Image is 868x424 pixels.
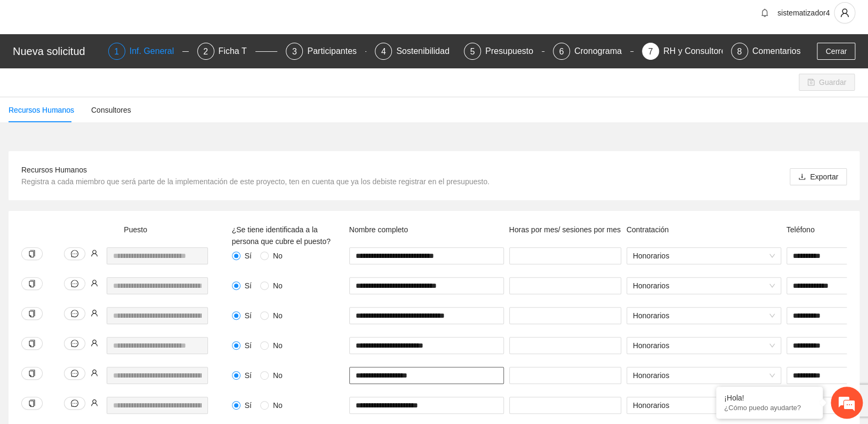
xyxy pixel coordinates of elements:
button: message [64,397,85,410]
button: message [64,247,85,260]
span: Sí [240,399,256,411]
span: user [91,279,98,287]
div: Presupuesto [485,43,542,60]
span: Horas por mes/ sesiones por mes [509,225,621,234]
button: message [64,367,85,380]
div: Minimizar ventana de chat en vivo [175,5,200,31]
span: No [269,340,287,351]
span: message [71,370,78,377]
button: bell [756,4,773,21]
button: copy [21,337,43,350]
span: 7 [648,47,653,56]
span: Contratación [626,225,669,234]
span: copy [28,340,36,347]
div: Comentarios [752,43,801,60]
div: 4Sostenibilidad [375,43,455,60]
span: copy [28,250,36,257]
span: user [91,309,98,317]
span: 5 [470,47,475,56]
span: download [798,173,806,182]
div: RH y Consultores [663,43,738,60]
span: user [91,339,98,347]
span: Cerrar [825,45,847,57]
button: copy [21,397,43,410]
div: ¡Hola! [724,394,815,402]
span: Exportar [810,171,838,183]
div: 8Comentarios [731,43,801,60]
button: message [64,307,85,320]
span: user [91,369,98,376]
button: user [834,2,855,23]
span: Honorarios [633,337,775,354]
span: Sí [240,250,256,262]
textarea: Escriba su mensaje y pulse “Intro” [5,292,203,329]
span: sistematizador4 [777,9,830,17]
span: Registra a cada miembro que será parte de la implementación de este proyecto, ten en cuenta que y... [21,177,489,186]
span: Puesto [124,225,147,234]
div: 5Presupuesto [464,43,544,60]
span: No [269,310,287,321]
span: Nombre completo [349,225,408,234]
span: Honorarios [633,278,775,294]
span: user [91,399,98,406]
span: message [71,310,78,317]
span: Recursos Humanos [21,166,87,174]
p: ¿Cómo puedo ayudarte? [724,404,815,412]
div: 2Ficha T [197,43,278,60]
button: copy [21,367,43,380]
span: Honorarios [633,308,775,324]
span: No [269,250,287,262]
span: Sí [240,340,256,351]
button: saveGuardar [799,74,855,91]
button: copy [21,277,43,290]
span: ¿Se tiene identificada a la persona que cubre el puesto? [232,225,331,246]
span: message [71,280,78,287]
div: Consultores [91,104,131,116]
span: 8 [737,47,742,56]
div: Chatee con nosotros ahora [55,54,179,68]
div: Participantes [307,43,365,60]
button: message [64,277,85,290]
span: message [71,250,78,257]
div: 1Inf. General [108,43,189,60]
span: user [834,8,855,18]
div: 3Participantes [286,43,366,60]
span: No [269,399,287,411]
span: No [269,370,287,381]
div: Ficha T [219,43,255,60]
span: copy [28,399,36,407]
span: Sí [240,370,256,381]
span: copy [28,370,36,377]
span: Sí [240,280,256,292]
div: Recursos Humanos [9,104,74,116]
div: Inf. General [130,43,183,60]
button: downloadExportar [790,168,847,185]
span: Honorarios [633,367,775,383]
span: Teléfono [786,225,815,234]
span: 6 [559,47,564,56]
span: copy [28,280,36,287]
span: copy [28,310,36,317]
span: Estamos en línea. [62,143,147,250]
span: 4 [381,47,386,56]
span: Sí [240,310,256,321]
div: Nueva solicitud [13,43,102,60]
button: Cerrar [817,43,855,60]
div: Cronograma [574,43,630,60]
span: bell [757,9,773,17]
div: 7RH y Consultores [642,43,722,60]
span: No [269,280,287,292]
div: 6Cronograma [553,43,633,60]
span: 2 [203,47,208,56]
span: message [71,340,78,347]
span: 1 [114,47,119,56]
span: 3 [292,47,297,56]
button: copy [21,247,43,260]
span: Honorarios [633,248,775,264]
div: Sostenibilidad [396,43,458,60]
span: message [71,399,78,407]
button: message [64,337,85,350]
span: Honorarios [633,397,775,413]
span: user [91,249,98,257]
button: copy [21,307,43,320]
